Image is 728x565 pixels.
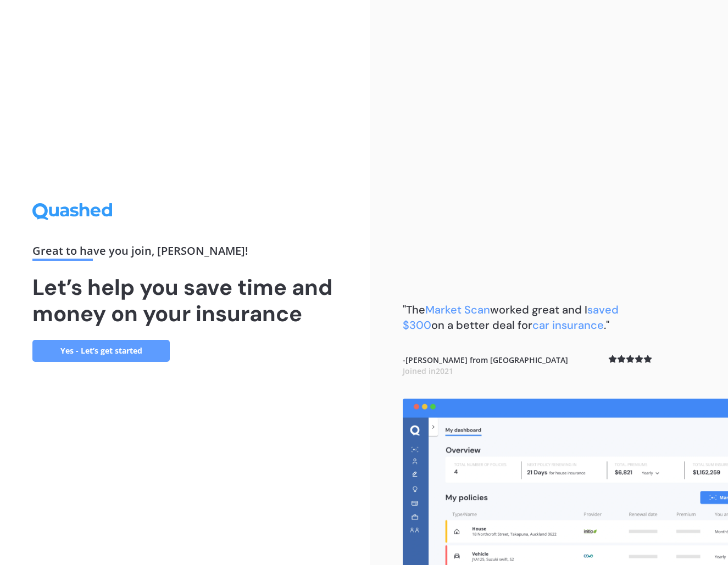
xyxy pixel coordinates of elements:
[403,366,453,376] span: Joined in 2021
[32,245,337,261] div: Great to have you join , [PERSON_NAME] !
[403,303,619,332] b: "The worked great and I on a better deal for ."
[425,303,490,317] span: Market Scan
[403,355,568,376] b: - [PERSON_NAME] from [GEOGRAPHIC_DATA]
[532,318,604,332] span: car insurance
[32,340,170,362] a: Yes - Let’s get started
[32,274,337,327] h1: Let’s help you save time and money on your insurance
[403,303,619,332] span: saved $300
